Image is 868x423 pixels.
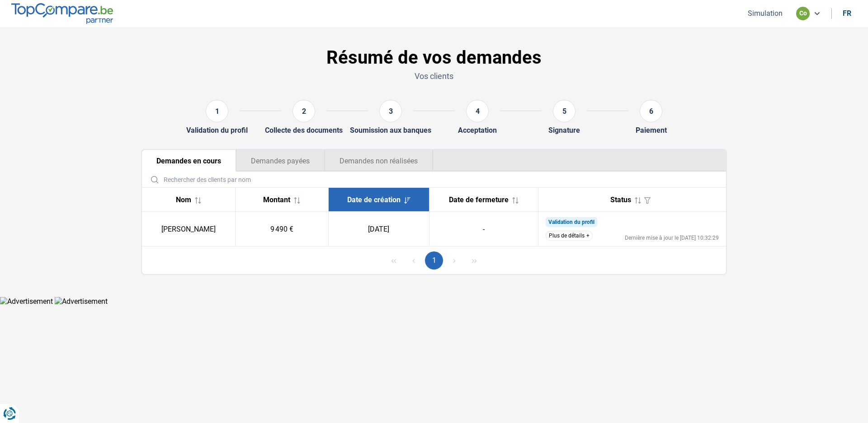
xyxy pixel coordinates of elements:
img: TopCompare.be [11,3,113,23]
button: Next Page [445,251,463,270]
div: Collecte des documents [265,126,343,135]
input: Rechercher des clients par nom [146,172,722,187]
button: First Page [385,251,403,270]
div: Dernière mise à jour le [DATE] 10:32:29 [625,235,719,241]
div: co [796,7,810,20]
td: - [429,212,538,246]
button: Page 1 [425,251,443,270]
span: Nom [176,195,191,204]
div: Soumission aux banques [350,126,431,135]
td: [PERSON_NAME] [142,212,235,246]
div: Acceptation [458,126,497,135]
div: 1 [206,100,228,122]
span: Validation du profil [548,219,594,225]
div: Paiement [636,126,667,135]
div: Validation du profil [186,126,248,135]
button: Plus de détails [546,231,593,241]
span: Date de création [347,195,401,204]
td: 9 490 € [235,212,328,246]
div: Signature [548,126,580,135]
div: 6 [640,100,662,122]
button: Last Page [465,251,483,270]
button: Demandes en cours [142,150,236,172]
span: Status [610,195,631,204]
button: Demandes non réalisées [325,150,433,172]
div: 4 [466,100,489,122]
td: [DATE] [328,212,429,246]
img: Advertisement [55,297,108,306]
div: 3 [379,100,402,122]
div: fr [843,9,851,18]
div: 5 [553,100,576,122]
span: Montant [263,195,290,204]
h1: Résumé de vos demandes [141,47,727,69]
button: Previous Page [405,251,423,270]
p: Vos clients [141,70,727,82]
button: Demandes payées [236,150,325,172]
button: Simulation [745,9,785,18]
span: Date de fermeture [449,195,509,204]
div: 2 [292,100,315,122]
